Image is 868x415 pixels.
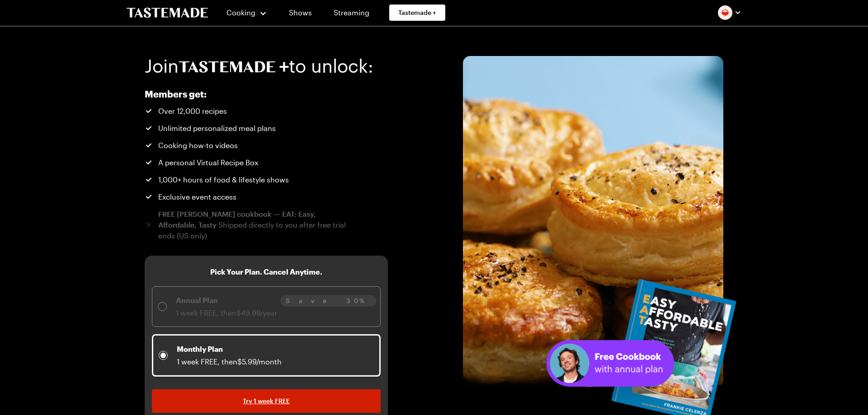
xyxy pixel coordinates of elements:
span: Cooking how-to videos [158,140,238,151]
button: Profile picture [718,5,741,20]
p: Annual Plan [176,295,277,306]
span: Cooking [226,8,255,17]
a: To Tastemade Home Page [127,8,208,18]
h3: Pick Your Plan. Cancel Anytime. [210,266,322,277]
span: Shipped directly to you after free trial ends (US only) [158,220,346,240]
span: A personal Virtual Recipe Box [158,157,258,168]
button: Cooking [226,2,267,23]
a: Try 1 week FREE [152,389,381,413]
span: 1 week FREE, then $49.99/year [176,308,277,317]
span: Over 12,000 recipes [158,106,227,117]
a: Tastemade + [389,5,445,21]
span: Save 30% [286,296,371,306]
span: Exclusive event access [158,191,236,202]
p: Monthly Plan [177,344,282,354]
div: FREE [PERSON_NAME] cookbook — EAT: Easy, Affordable, Tasty [158,209,347,241]
h1: Join to unlock: [145,56,373,76]
span: Unlimited personalized meal plans [158,123,276,134]
span: Tastemade + [398,8,436,17]
img: Profile picture [718,5,732,20]
span: 1 week FREE, then $5.99/month [177,357,282,366]
h2: Members get: [145,89,347,99]
span: Try 1 week FREE [243,396,290,406]
ul: Tastemade+ Monthly subscription benefits [145,106,347,241]
span: 1,000+ hours of food & lifestyle shows [158,174,289,185]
